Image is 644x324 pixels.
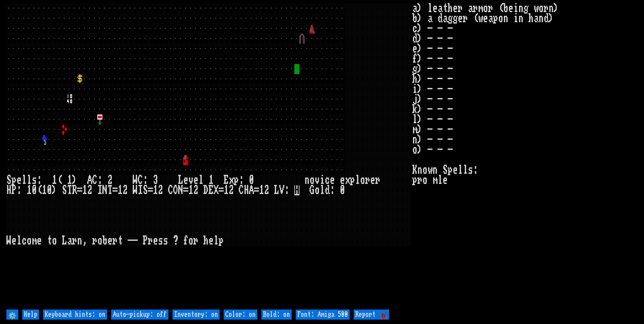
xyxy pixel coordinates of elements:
[173,236,178,246] div: ?
[294,185,299,195] mark: H
[42,185,47,195] div: 1
[102,236,107,246] div: b
[6,310,18,320] input: ⚙️
[72,175,77,185] div: )
[37,175,42,185] div: :
[92,236,97,246] div: r
[261,310,292,320] input: Bold: on
[234,175,239,185] div: p
[310,175,315,185] div: o
[355,175,360,185] div: l
[87,175,92,185] div: A
[72,236,77,246] div: r
[138,185,143,195] div: I
[188,185,193,195] div: 1
[153,185,158,195] div: 1
[138,175,143,185] div: C
[315,175,320,185] div: v
[52,185,57,195] div: )
[67,185,72,195] div: T
[168,185,173,195] div: C
[172,310,220,320] input: Inventory: on
[67,175,72,185] div: 1
[259,185,264,195] div: 1
[198,175,203,185] div: l
[107,175,112,185] div: 2
[17,185,22,195] div: :
[214,236,219,246] div: l
[11,236,17,246] div: e
[133,236,138,246] div: -
[133,185,138,195] div: W
[77,236,82,246] div: n
[193,185,198,195] div: 2
[32,175,37,185] div: s
[224,310,257,320] input: Color: on
[107,185,112,195] div: T
[365,175,370,185] div: r
[224,185,229,195] div: 1
[345,175,350,185] div: x
[17,175,22,185] div: e
[97,175,102,185] div: :
[158,236,163,246] div: s
[320,185,325,195] div: l
[118,236,123,246] div: t
[143,175,148,185] div: :
[325,185,330,195] div: d
[244,185,249,195] div: H
[208,185,214,195] div: E
[340,175,345,185] div: e
[97,185,102,195] div: I
[219,185,224,195] div: =
[208,236,214,246] div: e
[229,175,234,185] div: x
[325,175,330,185] div: c
[163,236,168,246] div: s
[87,185,92,195] div: 2
[143,185,148,195] div: S
[178,175,183,185] div: L
[11,185,17,195] div: P
[183,185,188,195] div: =
[310,185,315,195] div: G
[6,175,11,185] div: S
[188,175,193,185] div: v
[6,236,11,246] div: W
[183,236,188,246] div: f
[62,236,67,246] div: L
[153,175,158,185] div: 3
[370,175,375,185] div: e
[330,185,335,195] div: :
[6,185,11,195] div: H
[72,185,77,195] div: R
[47,185,52,195] div: 0
[52,175,57,185] div: 1
[320,175,325,185] div: i
[22,236,27,246] div: c
[92,175,97,185] div: C
[82,236,87,246] div: ,
[32,185,37,195] div: 0
[47,236,52,246] div: t
[183,175,188,185] div: e
[112,185,118,195] div: =
[111,310,168,320] input: Auto-pickup: off
[112,236,118,246] div: r
[27,236,32,246] div: o
[360,175,365,185] div: o
[148,185,153,195] div: =
[208,175,214,185] div: 1
[412,3,638,308] stats: a) leather armor (being worn) b) a dagger (weapon in hand) c) - - - d) - - - e) - - - f) - - - g)...
[123,185,128,195] div: 2
[97,236,102,246] div: o
[118,185,123,195] div: 1
[203,236,208,246] div: h
[102,185,107,195] div: N
[52,236,57,246] div: o
[340,185,345,195] div: 0
[330,175,335,185] div: e
[188,236,193,246] div: o
[133,175,138,185] div: W
[148,236,153,246] div: r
